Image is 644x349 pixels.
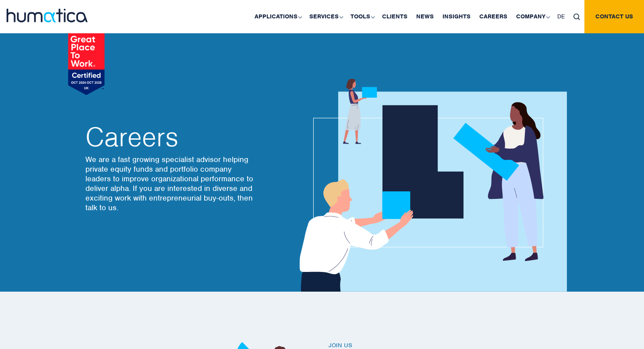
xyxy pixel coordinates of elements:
img: about_banner1 [291,79,567,292]
p: We are a fast growing specialist advisor helping private equity funds and portfolio company leade... [85,155,256,212]
img: search_icon [573,14,580,20]
h2: Careers [85,124,256,150]
span: DE [557,13,565,20]
img: logo [7,9,88,22]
